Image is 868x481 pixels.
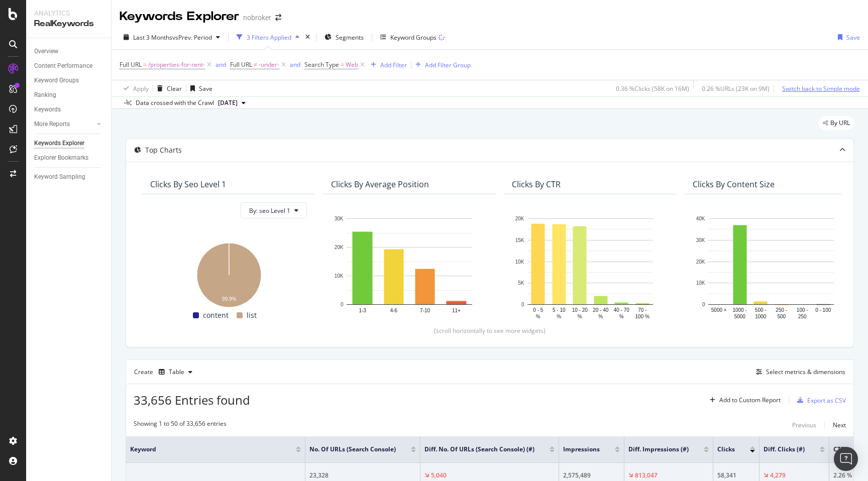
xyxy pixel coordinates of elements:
[777,314,786,319] text: 500
[578,314,582,319] text: %
[335,245,344,250] text: 20K
[792,421,816,429] div: Previous
[452,308,461,313] text: 11+
[254,60,257,69] span: ≠
[155,364,196,380] button: Table
[533,307,543,313] text: 0 - 5
[34,138,84,149] div: Keywords Explorer
[133,33,172,42] span: Last 3 Months
[515,259,524,265] text: 10K
[793,392,846,408] button: Export as CSV
[797,307,808,313] text: 100 -
[359,308,366,313] text: 1-3
[696,259,705,265] text: 20K
[120,60,142,69] span: Full URL
[341,60,344,69] span: =
[259,58,279,72] span: -under-
[34,138,104,149] a: Keywords Explorer
[120,80,149,96] button: Apply
[367,59,407,71] button: Add Filter
[411,59,471,71] button: Add Filter Group
[696,216,705,221] text: 40K
[153,80,182,96] button: Clear
[34,104,104,115] a: Keywords
[34,90,104,100] a: Ranking
[275,14,281,21] div: arrow-right-arrow-left
[833,445,845,454] span: CTR
[734,314,746,319] text: 5000
[638,307,646,313] text: 70 -
[34,119,70,130] div: More Reports
[172,33,212,42] span: vs Prev. Period
[420,308,430,313] text: 7-10
[766,368,845,376] div: Select metrics & dimensions
[755,314,767,319] text: 1000
[782,84,860,93] div: Switch back to Simple mode
[241,202,307,218] button: By: seo Level 1
[34,61,104,71] a: Content Performance
[34,172,85,182] div: Keyword Sampling
[778,80,860,96] button: Switch back to Simple mode
[215,60,226,69] button: and
[34,119,94,130] a: More Reports
[336,33,364,42] span: Segments
[167,84,182,93] div: Clear
[335,273,344,279] text: 10K
[331,179,429,189] div: Clicks By Average Position
[331,213,488,321] div: A chart.
[143,60,147,69] span: =
[719,397,781,403] div: Add to Custom Report
[563,445,600,454] span: Impressions
[819,116,854,130] div: legacy label
[120,29,224,45] button: Last 3 MonthsvsPrev. Period
[696,237,705,243] text: 30K
[150,237,307,309] svg: A chart.
[702,302,705,307] text: 0
[619,314,624,319] text: %
[614,307,630,313] text: 40 - 70
[34,104,61,115] div: Keywords
[512,213,669,321] div: A chart.
[34,90,56,100] div: Ranking
[717,445,735,454] span: Clicks
[807,396,846,405] div: Export as CSV
[150,179,226,189] div: Clicks By seo Level 1
[214,97,250,109] button: [DATE]
[376,29,449,45] button: Keyword Groups
[833,471,865,480] div: 2.26 %
[616,84,689,93] div: 0.36 % Clicks ( 58K on 16M )
[249,206,290,215] span: By: seo Level 1
[304,60,339,69] span: Search Type
[553,307,566,313] text: 5 - 10
[693,213,849,321] div: A chart.
[145,145,182,155] div: Top Charts
[833,419,846,431] button: Next
[199,84,212,93] div: Save
[138,326,841,335] div: (scroll horizontally to see more widgets)
[290,60,300,69] button: and
[380,61,407,69] div: Add Filter
[247,33,291,42] div: 3 Filters Applied
[702,84,770,93] div: 0.26 % URLs ( 23K on 9M )
[247,309,257,321] span: list
[833,421,846,429] div: Next
[846,33,860,42] div: Save
[34,18,103,30] div: RealKeywords
[309,445,396,454] span: No. of URLs (Search Console)
[717,471,755,480] div: 58,341
[425,61,471,69] div: Add Filter Group
[34,153,104,163] a: Explorer Bookmarks
[120,8,239,25] div: Keywords Explorer
[133,84,149,93] div: Apply
[130,445,281,454] span: Keyword
[693,179,775,189] div: Clicks By Content Size
[770,471,786,480] div: 4,279
[755,307,767,313] text: 500 -
[764,445,805,454] span: Diff. Clicks (#)
[563,471,620,480] div: 2,575,489
[424,445,534,454] span: Diff. No. of URLs (Search Console) (#)
[186,80,212,96] button: Save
